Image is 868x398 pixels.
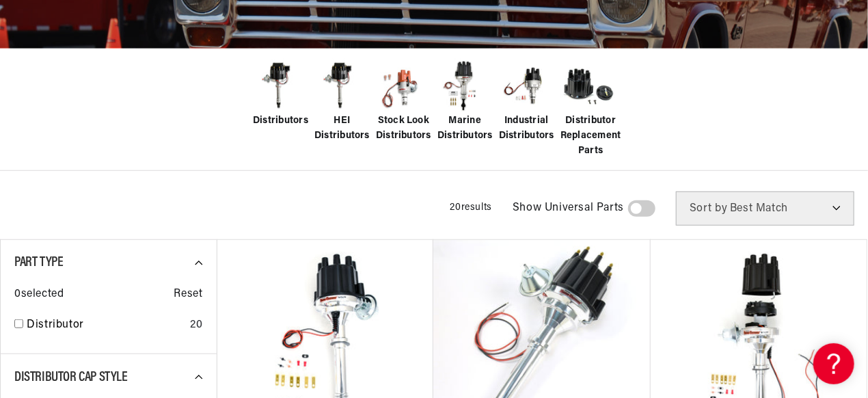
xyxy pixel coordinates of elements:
[437,59,492,144] a: Marine Distributors Marine Distributors
[314,59,369,144] a: HEI Distributors HEI Distributors
[174,286,203,304] span: Reset
[450,202,492,213] span: 20 results
[253,59,308,114] img: Distributors
[437,59,492,114] img: Marine Distributors
[14,256,63,269] span: Part Type
[499,114,554,144] span: Industrial Distributors
[314,114,370,144] span: HEI Distributors
[376,114,431,144] span: Stock Look Distributors
[560,59,615,114] img: Distributor Replacement Parts
[14,286,64,304] span: 0 selected
[499,59,554,144] a: Industrial Distributors Industrial Distributors
[560,114,621,159] span: Distributor Replacement Parts
[253,114,308,129] span: Distributors
[513,200,624,217] span: Show Universal Parts
[560,59,615,159] a: Distributor Replacement Parts Distributor Replacement Parts
[376,59,431,144] a: Stock Look Distributors Stock Look Distributors
[314,59,369,114] img: HEI Distributors
[499,59,554,114] img: Industrial Distributors
[27,317,185,334] a: Distributor
[376,59,431,114] img: Stock Look Distributors
[690,203,727,214] span: Sort by
[437,114,493,144] span: Marine Distributors
[14,371,128,384] span: Distributor Cap Style
[190,317,202,334] div: 20
[253,59,308,129] a: Distributors Distributors
[676,191,854,226] select: Sort by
